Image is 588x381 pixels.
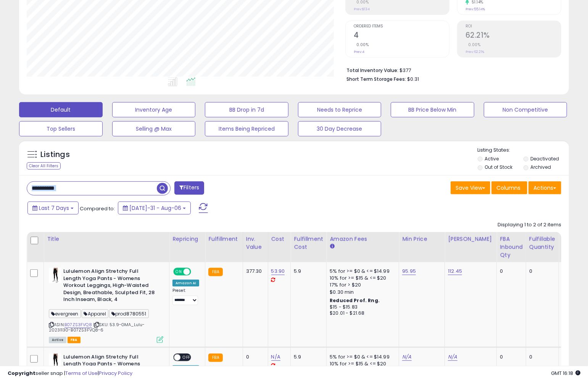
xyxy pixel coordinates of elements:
[391,102,474,117] button: BB Price Below Min
[271,353,280,361] a: N/A
[109,309,149,318] span: prod8780551
[49,268,61,283] img: 31K0tWND35L._SL40_.jpg
[531,155,559,162] label: Deactivated
[478,147,569,154] p: Listing States:
[27,202,79,215] button: Last 7 Days
[531,164,551,170] label: Archived
[402,267,416,275] a: 95.95
[294,268,321,275] div: 5.9
[47,235,166,243] div: Title
[330,354,393,360] div: 5% for >= $0 & <= $14.99
[172,235,202,243] div: Repricing
[466,50,484,54] small: Prev: 62.21%
[551,370,580,377] span: 2025-08-14 16:18 GMT
[208,268,222,276] small: FBA
[294,354,321,360] div: 5.9
[529,354,553,360] div: 0
[330,282,393,288] div: 17% for > $20
[330,243,334,250] small: Amazon Fees.
[246,268,262,275] div: 377.30
[496,184,520,192] span: Columns
[68,337,81,343] span: FBA
[484,102,567,117] button: Non Competitive
[330,310,393,317] div: $20.01 - $21.68
[451,181,490,194] button: Save View
[448,267,462,275] a: 112.45
[27,162,61,170] div: Clear All Filters
[354,7,370,11] small: Prev: $134
[354,31,449,41] h2: 4
[246,235,265,251] div: Inv. value
[498,221,561,229] div: Displaying 1 to 2 of 2 items
[529,268,553,275] div: 0
[40,149,70,160] h5: Listings
[8,370,35,377] strong: Copyright
[172,288,199,305] div: Preset:
[485,164,513,170] label: Out of Stock
[190,269,202,275] span: OFF
[354,24,449,29] span: Ordered Items
[330,235,396,243] div: Amazon Fees
[448,353,457,361] a: N/A
[330,268,393,275] div: 5% for >= $0 & <= $14.99
[330,275,393,282] div: 10% for >= $15 & <= $20
[208,235,239,243] div: Fulfillment
[407,75,419,83] span: $0.31
[19,102,103,117] button: Default
[174,269,184,275] span: ON
[8,370,132,377] div: seller snap | |
[330,289,393,296] div: $0.30 min
[112,121,196,136] button: Selling @ Max
[49,268,163,342] div: ASIN:
[330,297,380,304] b: Reduced Prof. Rng.
[49,322,145,333] span: | SKU: 53.9-GMA_Lulu-20231130-B07ZS3FVQ8-6
[64,322,92,328] a: B07ZS3FVQ8
[491,181,527,194] button: Columns
[529,235,556,251] div: Fulfillable Quantity
[298,121,382,136] button: 30 Day Decrease
[63,268,156,305] b: Lululemon Align Stretchy Full Length Yoga Pants - Womens Workout Leggings, High-Waisted Design, B...
[49,337,66,343] span: All listings currently available for purchase on Amazon
[112,102,196,117] button: Inventory Age
[298,102,382,117] button: Needs to Reprice
[294,235,323,251] div: Fulfillment Cost
[500,235,523,259] div: FBA inbound Qty
[346,67,398,74] b: Total Inventory Value:
[330,304,393,311] div: $15 - $15.83
[485,155,499,162] label: Active
[271,267,285,275] a: 53.90
[448,235,493,243] div: [PERSON_NAME]
[49,354,61,369] img: 31K0tWND35L._SL40_.jpg
[271,235,288,243] div: Cost
[466,24,561,29] span: ROI
[346,76,406,82] b: Short Term Storage Fees:
[205,121,288,136] button: Items Being Repriced
[500,268,520,275] div: 0
[118,202,191,215] button: [DATE]-31 - Aug-06
[82,309,108,318] span: Apparel
[246,354,262,360] div: 0
[180,354,193,360] span: OFF
[402,353,411,361] a: N/A
[354,50,364,54] small: Prev: 4
[39,204,69,212] span: Last 7 Days
[19,121,103,136] button: Top Sellers
[65,370,98,377] a: Terms of Use
[208,354,222,362] small: FBA
[172,280,199,287] div: Amazon AI
[466,7,485,11] small: Prev: 55.14%
[174,181,204,195] button: Filters
[402,235,441,243] div: Min Price
[500,354,520,360] div: 0
[466,42,481,48] small: 0.00%
[49,309,81,318] span: evergreen
[528,181,561,194] button: Actions
[346,65,556,74] li: $377
[99,370,132,377] a: Privacy Policy
[80,205,115,212] span: Compared to:
[354,42,369,48] small: 0.00%
[466,31,561,41] h2: 62.21%
[205,102,288,117] button: BB Drop in 7d
[129,204,181,212] span: [DATE]-31 - Aug-06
